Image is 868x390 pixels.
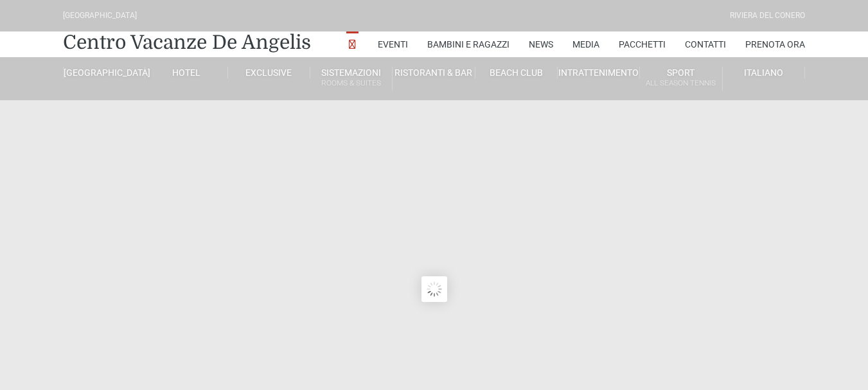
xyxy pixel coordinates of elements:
a: Intrattenimento [558,67,640,78]
a: Pacchetti [619,31,666,57]
a: News [529,31,553,57]
a: Prenota Ora [745,31,805,57]
div: [GEOGRAPHIC_DATA] [63,10,137,22]
a: Centro Vacanze De Angelis [63,30,311,55]
a: Hotel [145,67,227,78]
a: SistemazioniRooms & Suites [310,67,393,91]
a: Bambini e Ragazzi [427,31,509,57]
a: Beach Club [475,67,558,78]
small: All Season Tennis [640,77,722,89]
a: Contatti [685,31,726,57]
small: Rooms & Suites [310,77,392,89]
a: Eventi [378,31,408,57]
a: Media [572,31,599,57]
a: Exclusive [228,67,310,78]
a: SportAll Season Tennis [640,67,722,91]
a: Ristoranti & Bar [393,67,475,78]
span: Italiano [744,67,783,78]
div: Riviera Del Conero [730,10,805,22]
a: [GEOGRAPHIC_DATA] [63,67,145,78]
a: Italiano [723,67,805,78]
